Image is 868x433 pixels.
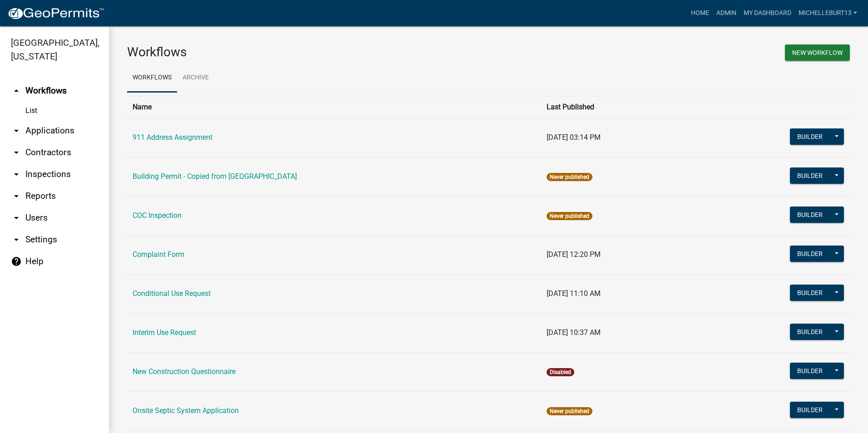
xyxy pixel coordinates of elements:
[177,64,214,93] a: Archive
[11,191,22,202] i: arrow_drop_down
[790,402,830,418] button: Builder
[133,406,239,415] a: Onsite Septic System Application
[127,64,177,93] a: Workflows
[133,367,236,376] a: New Construction Questionnaire
[11,147,22,158] i: arrow_drop_down
[790,285,830,301] button: Builder
[687,5,713,22] a: Home
[790,324,830,340] button: Builder
[133,133,212,142] a: 911 Address Assignment
[541,96,695,118] th: Last Published
[133,211,182,220] a: COC Inspection
[785,44,850,61] button: New Workflow
[547,289,601,298] span: [DATE] 11:10 AM
[547,212,592,220] span: Never published
[740,5,795,22] a: My Dashboard
[790,363,830,379] button: Builder
[11,234,22,245] i: arrow_drop_down
[547,328,601,337] span: [DATE] 10:37 AM
[127,96,541,118] th: Name
[11,85,22,96] i: arrow_drop_up
[133,289,211,298] a: Conditional Use Request
[127,44,482,60] h3: Workflows
[11,212,22,223] i: arrow_drop_down
[547,407,592,415] span: Never published
[547,250,601,259] span: [DATE] 12:20 PM
[713,5,740,22] a: Admin
[547,133,601,142] span: [DATE] 03:14 PM
[133,250,184,259] a: Complaint Form
[795,5,861,22] a: michelleburt13
[790,128,830,145] button: Builder
[547,368,574,376] span: Disabled
[790,246,830,262] button: Builder
[133,328,196,337] a: Interim Use Request
[11,256,22,267] i: help
[790,167,830,184] button: Builder
[11,125,22,136] i: arrow_drop_down
[11,169,22,180] i: arrow_drop_down
[547,173,592,181] span: Never published
[790,207,830,223] button: Builder
[133,172,297,181] a: Building Permit - Copied from [GEOGRAPHIC_DATA]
